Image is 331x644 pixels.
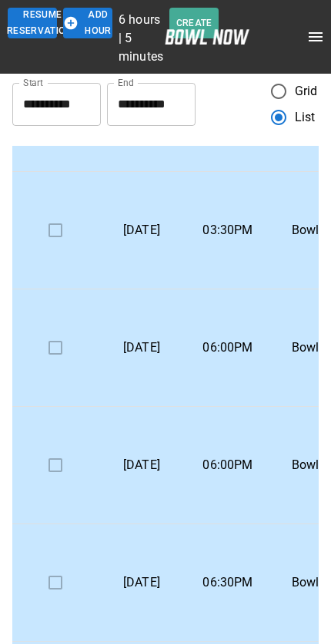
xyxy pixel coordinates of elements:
[111,573,172,592] p: [DATE]
[300,21,331,52] button: open drawer
[107,83,196,126] input: Choose date, selected date is Nov 10, 2025
[63,8,112,38] button: Add Hour
[197,339,259,357] p: 06:00PM
[119,11,163,66] p: 6 hours | 5 minutes
[197,221,259,239] p: 03:30PM
[169,8,219,38] button: Create
[295,108,316,127] span: List
[12,83,101,126] input: Choose date, selected date is Oct 10, 2025
[295,82,318,101] span: Grid
[197,573,259,592] p: 06:30PM
[111,456,172,474] p: [DATE]
[165,29,249,45] img: logo
[111,339,172,357] p: [DATE]
[111,221,172,239] p: [DATE]
[197,456,259,474] p: 06:00PM
[8,8,57,38] button: Resume Reservations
